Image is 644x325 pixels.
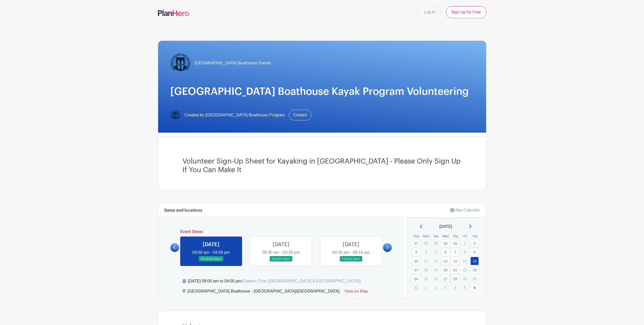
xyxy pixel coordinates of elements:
a: 30 [441,239,450,247]
img: Logo-Title.png [170,53,191,73]
p: 5 [461,284,469,292]
a: 14 [451,257,459,265]
p: 11 [422,257,430,265]
span: [GEOGRAPHIC_DATA] Boathouse Events [195,60,271,66]
p: 29 [461,275,469,283]
img: Logo-Title.png [170,110,180,120]
span: [DATE] [439,224,452,230]
th: Tue [431,234,441,239]
th: Fri [461,234,470,239]
p: 22 [461,266,469,274]
th: Wed [441,234,451,239]
h6: Dates and locations [164,208,202,213]
p: 2 [431,284,440,292]
a: 21 [451,266,459,274]
a: 27 [412,239,420,247]
div: [GEOGRAPHIC_DATA] Boathouse - [GEOGRAPHIC_DATA]/[GEOGRAPHIC_DATA], [188,288,341,296]
a: 17 [412,266,420,274]
a: 23 [470,266,479,274]
a: Log In [418,6,442,18]
p: 18 [422,266,430,274]
a: 27 [441,275,450,283]
p: 29 [431,239,440,247]
a: Sign Up for Free [446,6,486,18]
th: Sat [470,234,480,239]
img: logo-507f7623f17ff9eddc593b1ce0a138ce2505c220e1c5a4e2b4648c50719b7d32.svg [158,10,189,16]
p: 5 [431,248,440,256]
a: 7 [451,248,459,256]
p: 1 [422,284,430,292]
a: 6 [441,248,450,256]
a: 16 [470,257,479,265]
a: 3 [412,248,420,256]
p: 3 [441,284,450,292]
span: (Eastern Time ([GEOGRAPHIC_DATA] & [GEOGRAPHIC_DATA])) [241,279,361,283]
a: Hide Calendar [450,208,480,212]
p: 1 [461,239,469,247]
span: Created by [GEOGRAPHIC_DATA] Boathouse Program [185,112,285,118]
p: 25 [422,275,430,283]
a: 9 [470,248,479,256]
p: 4 [422,248,430,256]
p: 4 [451,284,459,292]
a: 2 [470,239,479,247]
a: Contact [289,110,311,120]
a: 31 [451,239,459,247]
th: Sun [412,234,421,239]
a: 20 [441,266,450,274]
a: 6 [470,283,479,292]
div: [DATE] 09:00 am to 04:00 pm [188,278,361,284]
a: 13 [441,257,450,265]
p: 8 [461,248,469,256]
a: View on Map [344,288,368,296]
h1: [GEOGRAPHIC_DATA] Boathouse Kayak Program Volunteering [170,85,474,98]
a: 28 [451,275,459,283]
p: 26 [431,275,440,283]
a: 24 [412,275,420,283]
p: 30 [470,275,479,283]
p: 15 [461,257,469,265]
th: Mon [421,234,431,239]
p: 31 [412,284,420,292]
a: 10 [412,257,420,265]
p: 28 [422,239,430,247]
p: 12 [431,257,440,265]
th: Thu [451,234,461,239]
h3: Volunteer Sign-Up Sheet for Kayaking in [GEOGRAPHIC_DATA] - Please Only Sign Up If You Can Make It [182,157,462,174]
p: 19 [431,266,440,274]
h6: Event Dates [179,229,383,234]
